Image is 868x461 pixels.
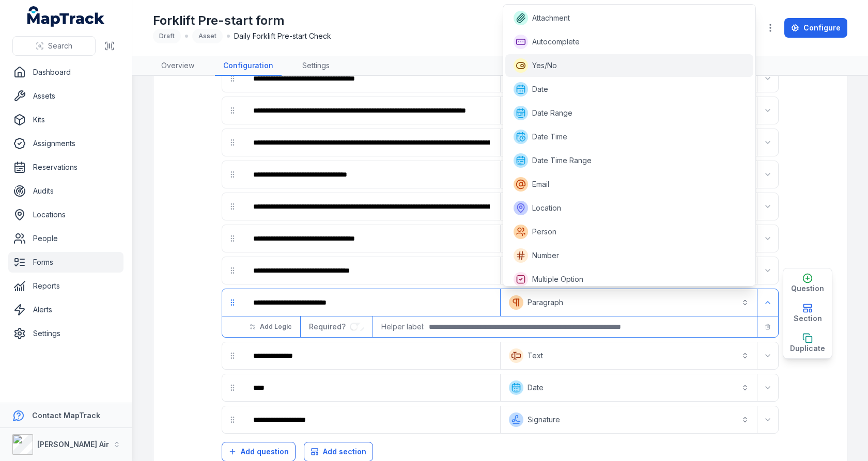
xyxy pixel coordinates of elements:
[532,274,583,284] span: Multiple Option
[532,37,580,47] span: Autocomplete
[532,60,557,71] span: Yes/No
[532,227,556,237] span: Person
[532,179,549,189] span: Email
[532,203,561,213] span: Location
[503,4,756,287] div: Paragraph
[532,108,572,118] span: Date Range
[532,13,570,23] span: Attachment
[532,84,548,94] span: Date
[532,132,567,142] span: Date Time
[532,250,559,261] span: Number
[503,291,755,314] button: Paragraph
[532,155,592,166] span: Date Time Range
